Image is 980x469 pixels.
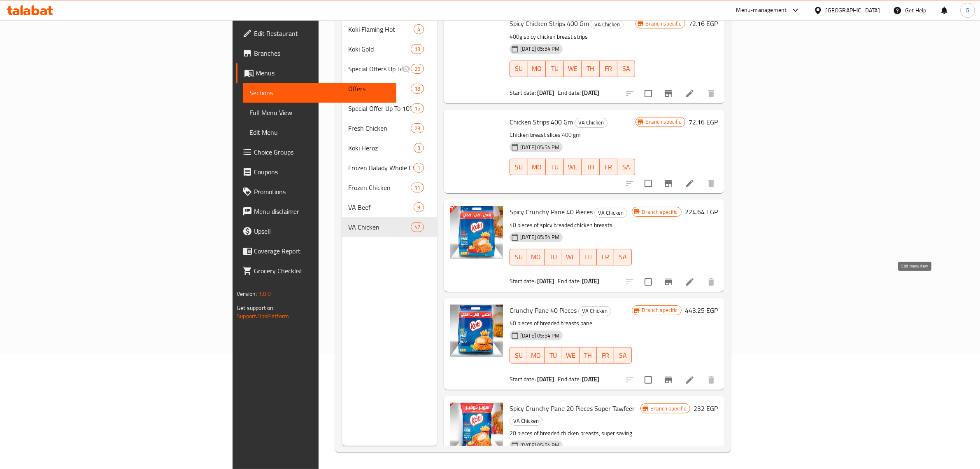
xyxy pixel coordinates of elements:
svg: Inactive section [401,64,411,74]
span: WE [567,63,578,75]
div: VA Chicken [578,306,611,316]
span: Koki Heroz [348,143,414,153]
a: Edit Restaurant [236,23,396,43]
button: TU [545,347,562,363]
button: SA [617,61,635,77]
span: Start date: [510,276,536,286]
button: delete [701,84,721,103]
span: Branch specific [647,405,690,413]
a: Edit menu item [685,89,695,98]
span: TH [583,349,594,361]
span: Spicy Crunchy Pane 40 Pieces [510,206,593,218]
span: [DATE] 05:54 PM [517,45,563,53]
a: Promotions [236,182,396,202]
span: Start date: [510,374,536,385]
p: 400g spicy chicken breast strips [510,32,635,42]
span: Version: [237,288,257,299]
button: FR [600,61,617,77]
span: Koki Gold [348,44,411,54]
button: TH [580,249,597,265]
span: SU [513,161,524,173]
span: Select to update [640,273,657,291]
span: TH [583,251,594,263]
span: G [966,6,969,15]
span: Coupons [254,167,390,177]
button: Branch-specific-item [659,84,678,103]
span: Frozen Balady Whole Chicken [348,163,414,173]
button: TH [582,159,599,175]
button: WE [564,61,582,77]
div: VA Chicken [575,118,608,128]
button: FR [597,347,614,363]
div: Koki Gold13 [342,39,438,59]
div: items [411,64,424,74]
span: Crunchy Pane 40 Pieces [510,304,577,317]
p: 20 pieces of breaded chicken breasts, super saving [510,428,640,439]
div: items [414,202,424,212]
span: Offers [348,84,411,94]
div: VA Chicken [594,208,627,218]
span: VA Beef [348,202,414,212]
span: Upsell [254,226,390,236]
span: FR [603,161,614,173]
button: FR [597,249,614,265]
span: 18 [411,85,424,93]
span: End date: [558,87,581,98]
div: Special Offer Up To 10% Off [348,103,411,113]
span: Branch specific [642,118,685,126]
h6: 72.16 EGP [689,116,718,128]
span: 47 [411,223,424,231]
span: FR [603,63,614,75]
span: Special Offers Up To 25% [348,64,401,74]
button: TU [546,61,563,77]
span: [DATE] 05:54 PM [517,332,563,340]
span: SU [513,251,524,263]
span: Grocery Checklist [254,266,390,276]
a: Choice Groups [236,142,396,162]
span: WE [567,161,578,173]
span: Menu disclaimer [254,206,390,216]
span: Fresh Chicken [348,123,411,133]
button: TH [582,61,599,77]
span: 9 [414,204,424,211]
div: Special Offer Up To 10% Off15 [342,98,438,118]
img: Spicy Crunchy Pane 40 Pieces [450,206,503,259]
div: VA Chicken [510,416,542,426]
div: Offers18 [342,79,438,98]
b: [DATE] [537,87,554,98]
span: WE [566,251,576,263]
span: TU [548,349,559,361]
p: 40 pieces of breaded breasts pane [510,318,631,328]
h6: 72.16 EGP [689,18,718,29]
div: VA Beef9 [342,197,438,217]
span: TH [585,161,596,173]
span: MO [531,251,541,263]
span: Start date: [510,87,536,98]
span: WE [566,349,576,361]
div: [GEOGRAPHIC_DATA] [826,6,880,15]
span: MO [531,349,541,361]
h6: 443.25 EGP [685,305,718,316]
a: Edit menu item [685,277,695,287]
span: 1.0.0 [258,288,271,299]
span: MO [531,63,542,75]
button: MO [527,347,545,363]
span: TH [585,63,596,75]
span: Select to update [640,175,657,192]
nav: Menu sections [342,16,438,240]
button: SA [617,159,635,175]
span: Edit Menu [249,127,390,137]
h6: 224.64 EGP [685,206,718,218]
a: Menu disclaimer [236,202,396,221]
span: FR [600,349,611,361]
span: Menus [256,68,390,78]
span: [DATE] 05:54 PM [517,441,563,449]
button: delete [701,370,721,390]
p: Chicken breast slices 400 gm [510,130,635,140]
button: SU [510,159,528,175]
span: SA [621,63,632,75]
